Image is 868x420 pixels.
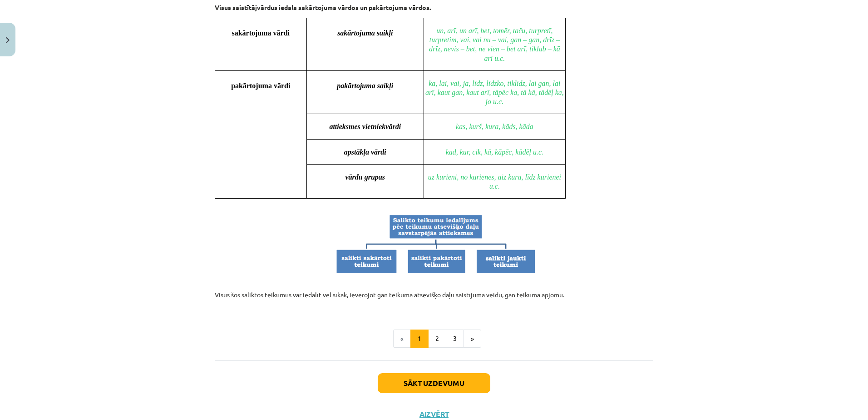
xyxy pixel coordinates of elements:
button: 3 [446,330,464,348]
button: Sākt uzdevumu [378,373,490,393]
button: Aizvērt [417,410,451,419]
p: Visus šos saliktos teikumus var iedalīt vēl sīkāk, ievērojot gan teikuma atsevišķo daļu saistījum... [215,280,653,309]
span: sakārtojuma vārdi [232,29,290,37]
span: un, arī, un arī, bet, tomēr, taču, turpretī, turpretim, vai, vai nu – vai, gan – gan, drīz – drīz... [429,27,562,62]
span: sakārtojuma saikļi [337,29,393,37]
span: vārdu grupas [345,173,385,181]
span: pakārtojuma saikļi [337,82,393,90]
span: pakārtojuma vārdi [231,82,290,90]
button: » [464,330,481,348]
span: apstākļa vārdi [344,148,386,156]
button: 1 [410,330,429,348]
span: uz kurieni, no kurienes, aiz kura, līdz kurienei u.c. [428,173,563,190]
button: 2 [428,330,446,348]
strong: Visus saistītājvārdus iedala sakārtojuma vārdos un pakārtojuma vārdos. [215,3,431,11]
span: attieksmes vietniekvārdi [329,123,401,130]
img: icon-close-lesson-0947bae3869378f0d4975bcd49f059093ad1ed9edebbc8119c70593378902aed.svg [6,37,10,43]
span: kas, kurš, kura, kāds, kāda [456,123,533,130]
nav: Page navigation example [215,330,653,348]
span: ka, lai, vai, ja, līdz, līdzko, tiklīdz, lai gan, lai arī, kaut gan, kaut arī, tāpēc ka, tā kā, t... [425,80,566,105]
span: kad, kur, cik, kā, kāpēc, kādēļ u.c. [446,148,543,156]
